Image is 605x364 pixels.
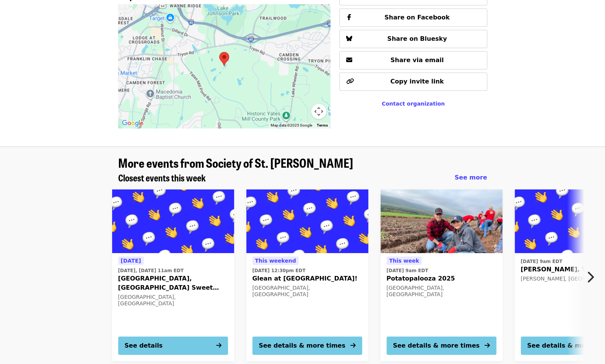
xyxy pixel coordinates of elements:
[393,341,480,350] div: See details & more times
[339,8,487,27] button: Share on Facebook
[252,337,362,355] button: See details & more times
[387,337,496,355] button: See details & more times
[586,270,594,284] i: chevron-right icon
[485,342,490,349] i: arrow-right icon
[118,171,206,184] span: Closest events this week
[317,123,328,127] a: Terms (opens in new tab)
[380,189,502,253] img: Potatopalooza 2025 organized by Society of St. Andrew
[121,258,141,264] span: [DATE]
[118,154,353,172] span: More events from Society of St. [PERSON_NAME]
[454,174,487,181] span: See more
[216,342,221,349] i: arrow-right icon
[118,274,228,292] span: [GEOGRAPHIC_DATA], [GEOGRAPHIC_DATA] Sweet Potatoes!
[271,123,312,127] span: Map data ©2025 Google
[454,173,487,182] a: See more
[580,266,605,288] button: Next item
[118,294,228,307] div: [GEOGRAPHIC_DATA], [GEOGRAPHIC_DATA]
[380,189,502,361] a: See details for "Potatopalooza 2025"
[389,258,419,264] span: This week
[311,104,326,119] button: Map camera controls
[125,341,163,350] div: See details
[339,72,487,91] button: Copy invite link
[112,189,234,361] a: See details for "Farmville, VA Sweet Potatoes!"
[120,118,145,128] img: Google
[387,267,428,274] time: [DATE] 9am EDT
[387,274,496,283] span: Potatopalooza 2025
[259,341,345,350] div: See details & more times
[339,30,487,48] button: Share on Bluesky
[382,101,445,107] a: Contact organization
[387,285,496,298] div: [GEOGRAPHIC_DATA], [GEOGRAPHIC_DATA]
[118,172,206,183] a: Closest events this week
[387,35,447,42] span: Share on Bluesky
[384,14,449,21] span: Share on Facebook
[252,274,362,283] span: Glean at [GEOGRAPHIC_DATA]!
[120,118,145,128] a: Open this area in Google Maps (opens a new window)
[350,342,356,349] i: arrow-right icon
[252,267,306,274] time: [DATE] 12:30pm EDT
[246,189,368,361] a: See details for "Glean at Lynchburg Community Market!"
[252,285,362,298] div: [GEOGRAPHIC_DATA], [GEOGRAPHIC_DATA]
[112,172,493,183] div: Closest events this week
[112,189,234,253] img: Farmville, VA Sweet Potatoes! organized by Society of St. Andrew
[118,337,228,355] button: See details
[521,258,562,265] time: [DATE] 9am EDT
[390,56,444,64] span: Share via email
[255,258,296,264] span: This weekend
[246,189,368,253] img: Glean at Lynchburg Community Market! organized by Society of St. Andrew
[390,78,444,85] span: Copy invite link
[339,51,487,69] button: Share via email
[118,267,184,274] time: [DATE], [DATE] 11am EDT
